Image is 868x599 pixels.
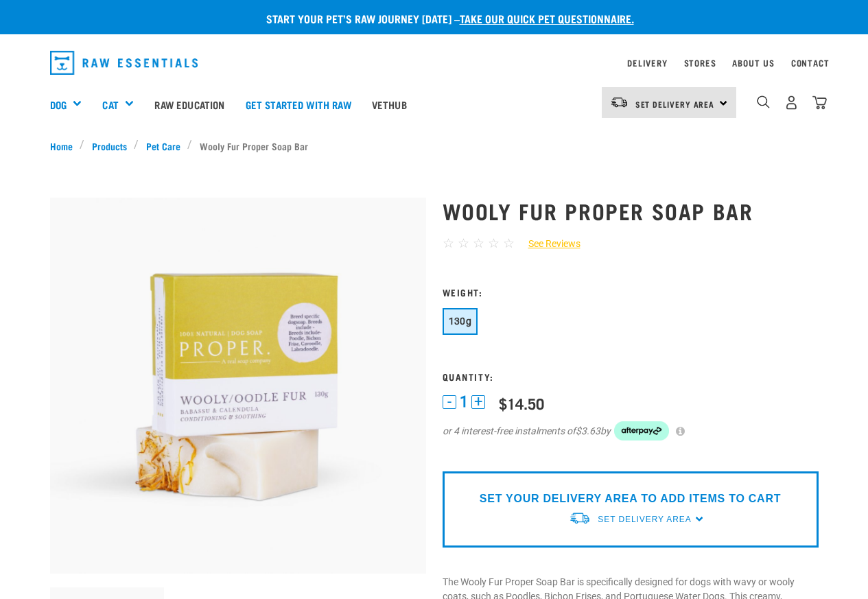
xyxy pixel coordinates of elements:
a: Get started with Raw [235,77,362,132]
img: Afterpay [614,421,669,441]
span: ☆ [443,235,454,251]
a: See Reviews [515,237,580,251]
a: Cat [102,97,118,113]
nav: breadcrumbs [50,139,819,153]
img: van-moving.png [610,96,629,108]
span: Set Delivery Area [598,515,691,524]
div: $14.50 [499,395,544,412]
button: - [443,395,456,409]
span: ☆ [473,235,484,251]
span: 130g [449,316,472,327]
img: user.png [784,95,799,110]
h1: Wooly Fur Proper Soap Bar [443,198,819,223]
a: Products [84,139,134,153]
h3: Quantity: [443,371,819,381]
p: SET YOUR DELIVERY AREA TO ADD ITEMS TO CART [480,491,781,507]
a: Stores [684,60,716,65]
span: ☆ [503,235,515,251]
a: Vethub [362,77,417,132]
h3: Weight: [443,287,819,297]
a: Dog [50,97,67,113]
a: About Us [732,60,774,65]
button: 130g [443,308,478,335]
span: 1 [460,395,468,409]
img: home-icon-1@2x.png [757,95,770,108]
img: Raw Essentials Logo [50,51,198,75]
a: Delivery [627,60,667,65]
img: Oodle soap [50,198,426,574]
a: take our quick pet questionnaire. [460,15,634,21]
span: $3.63 [576,424,600,438]
div: or 4 interest-free instalments of by [443,421,819,441]
span: ☆ [458,235,469,251]
button: + [471,395,485,409]
nav: dropdown navigation [39,45,830,80]
img: van-moving.png [569,511,591,526]
img: home-icon@2x.png [812,95,827,110]
a: Home [50,139,80,153]
a: Pet Care [139,139,187,153]
a: Contact [791,60,830,65]
span: Set Delivery Area [635,102,715,106]
span: ☆ [488,235,500,251]
a: Raw Education [144,77,235,132]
